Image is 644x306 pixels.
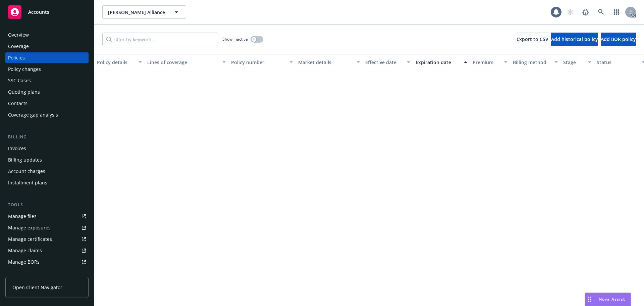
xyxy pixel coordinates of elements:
[599,296,625,302] span: Nova Assist
[8,30,29,40] div: Overview
[97,59,135,66] div: Policy details
[8,211,37,222] div: Manage files
[8,52,25,63] div: Policies
[5,52,89,63] a: Policies
[147,59,218,66] div: Lines of coverage
[513,59,550,66] div: Billing method
[8,268,59,279] div: Summary of insurance
[5,87,89,97] a: Quoting plans
[231,59,285,66] div: Policy number
[470,54,510,70] button: Premium
[5,155,89,165] a: Billing updates
[610,5,623,19] a: Switch app
[5,143,89,154] a: Invoices
[102,5,186,19] button: [PERSON_NAME] Alliance
[585,293,593,306] div: Drag to move
[5,257,89,267] a: Manage BORs
[416,59,460,66] div: Expiration date
[601,33,636,46] button: Add BOR policy
[8,234,52,245] div: Manage certificates
[563,5,577,19] a: Start snowing
[8,110,58,120] div: Coverage gap analysis
[517,36,548,42] span: Export to CSV
[473,59,500,66] div: Premium
[5,177,89,188] a: Installment plans
[8,75,31,86] div: SSC Cases
[551,36,598,42] span: Add historical policy
[597,59,638,66] div: Status
[560,54,594,70] button: Stage
[5,202,89,208] div: Tools
[94,54,145,70] button: Policy details
[145,54,228,70] button: Lines of coverage
[510,54,560,70] button: Billing method
[5,134,89,140] div: Billing
[5,245,89,256] a: Manage claims
[563,59,584,66] div: Stage
[5,3,89,21] a: Accounts
[8,245,42,256] div: Manage claims
[222,36,248,42] span: Show inactive
[5,98,89,109] a: Contacts
[5,222,89,233] a: Manage exposures
[365,59,403,66] div: Effective date
[28,9,49,15] span: Accounts
[585,293,631,306] button: Nova Assist
[8,257,40,267] div: Manage BORs
[594,5,608,19] a: Search
[8,87,40,97] div: Quoting plans
[228,54,296,70] button: Policy number
[5,110,89,120] a: Coverage gap analysis
[296,54,363,70] button: Market details
[5,211,89,222] a: Manage files
[5,75,89,86] a: SSC Cases
[8,177,47,188] div: Installment plans
[108,9,166,16] span: [PERSON_NAME] Alliance
[8,155,42,165] div: Billing updates
[102,33,218,46] input: Filter by keyword...
[517,33,548,46] button: Export to CSV
[413,54,470,70] button: Expiration date
[579,5,592,19] a: Report a Bug
[5,30,89,40] a: Overview
[5,41,89,52] a: Coverage
[5,234,89,245] a: Manage certificates
[298,59,353,66] div: Market details
[8,143,26,154] div: Invoices
[8,41,29,52] div: Coverage
[8,64,41,75] div: Policy changes
[5,268,89,279] a: Summary of insurance
[551,33,598,46] button: Add historical policy
[12,284,62,291] span: Open Client Navigator
[601,36,636,42] span: Add BOR policy
[8,98,28,109] div: Contacts
[363,54,413,70] button: Effective date
[5,64,89,75] a: Policy changes
[8,166,45,177] div: Account charges
[8,222,51,233] div: Manage exposures
[5,166,89,177] a: Account charges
